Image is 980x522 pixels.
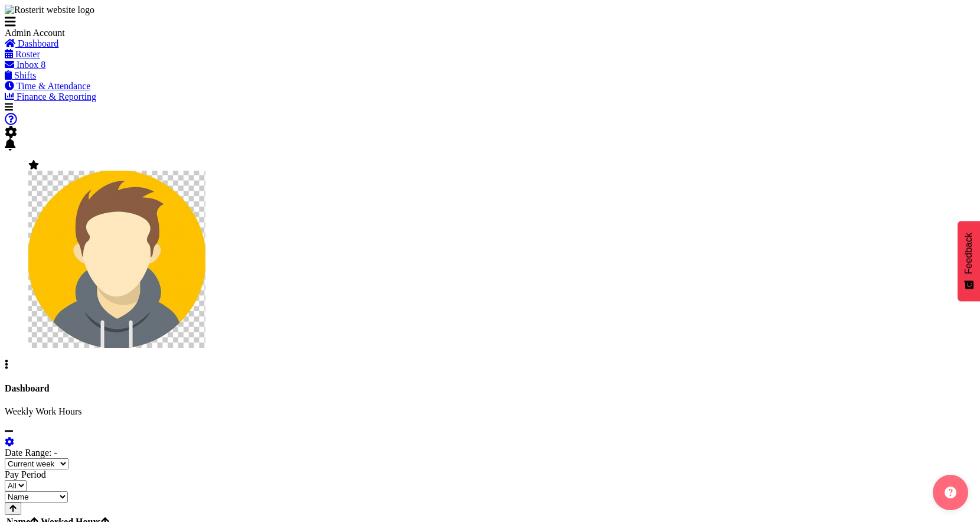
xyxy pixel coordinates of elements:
button: Feedback - Show survey [958,221,980,301]
span: Time & Attendance [17,81,91,91]
a: settings [5,437,14,447]
div: Admin Account [5,28,182,38]
img: help-xxl-2.png [945,487,956,498]
span: Finance & Reporting [17,92,96,102]
a: minimize [5,426,13,436]
a: Finance & Reporting [5,92,96,102]
span: Shifts [14,70,36,80]
a: Shifts [5,70,36,80]
label: Date Range: - [5,448,57,458]
a: Time & Attendance [5,81,90,91]
a: Inbox 8 [5,60,45,70]
span: Dashboard [18,38,58,48]
a: Dashboard [5,38,58,48]
span: Roster [15,49,40,59]
span: Feedback [963,233,974,274]
img: Rosterit website logo [5,5,94,15]
a: Roster [5,49,40,59]
label: Pay Period [5,469,46,479]
span: 8 [41,60,45,70]
span: Inbox [17,60,38,70]
h4: Dashboard [5,383,975,394]
img: admin-rosteritf9cbda91fdf824d97c9d6345b1f660ea.png [28,171,205,348]
p: Weekly Work Hours [5,406,975,417]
